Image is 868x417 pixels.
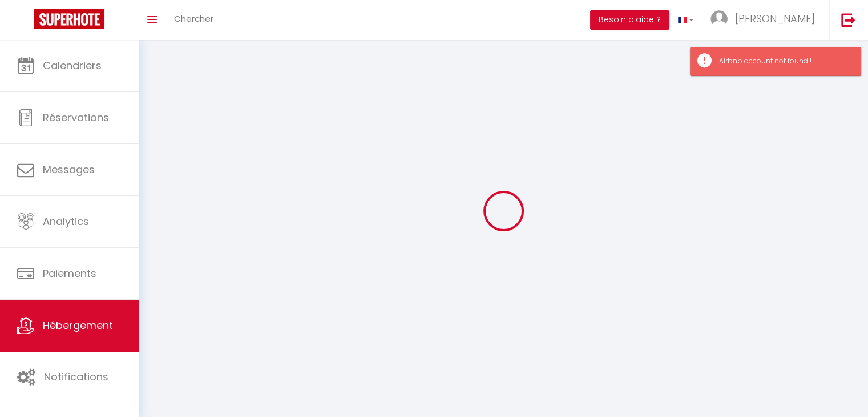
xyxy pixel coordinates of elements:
[43,58,102,73] span: Calendriers
[34,9,104,29] img: Super Booking
[43,214,89,228] span: Analytics
[43,266,96,280] span: Paiements
[43,110,109,125] span: Réservations
[710,10,728,27] img: ...
[719,56,849,67] div: Airbnb account not found !
[44,370,108,384] span: Notifications
[43,318,113,332] span: Hébergement
[590,10,669,30] button: Besoin d'aide ?
[841,13,855,27] img: logout
[43,162,95,177] span: Messages
[735,11,815,26] span: [PERSON_NAME]
[174,13,213,25] span: Chercher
